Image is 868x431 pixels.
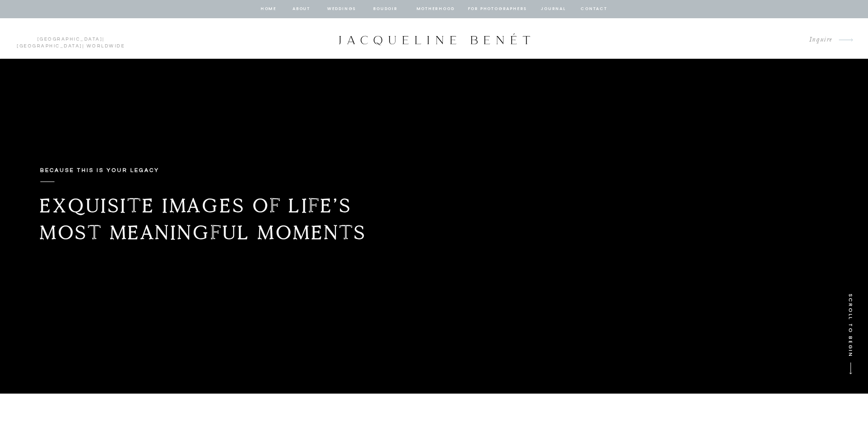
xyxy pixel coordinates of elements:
a: [GEOGRAPHIC_DATA] [37,37,103,42]
p: SCROLL TO BEGIN [844,294,855,371]
a: home [260,5,277,13]
a: [GEOGRAPHIC_DATA] [17,44,82,48]
a: Inquire [802,34,832,46]
a: for photographers [468,5,527,13]
b: Exquisite images of life’s most meaningful moments [40,193,367,244]
a: about [292,5,311,13]
p: | | Worldwide [13,36,129,42]
a: BOUDOIR [373,5,399,13]
b: Because this is your legacy [40,167,159,173]
a: journal [539,5,568,13]
a: Weddings [326,5,357,13]
a: Motherhood [416,5,454,13]
a: contact [580,5,609,13]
